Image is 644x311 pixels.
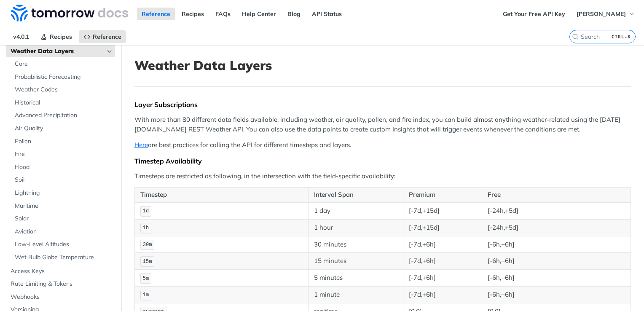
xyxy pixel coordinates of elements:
[482,253,631,270] td: [-6h,+6h]
[15,99,113,107] span: Historical
[308,286,403,303] td: 1 minute
[15,189,113,197] span: Lightning
[308,219,403,236] td: 1 hour
[11,267,113,276] span: Access Keys
[482,286,631,303] td: [-6h,+6h]
[6,45,115,58] a: Weather Data LayersHide subpages for Weather Data Layers
[11,5,128,21] img: Tomorrow.io Weather API Docs
[403,286,482,303] td: [-7d,+6h]
[609,32,633,41] kbd: CTRL-K
[137,8,175,20] a: Reference
[308,188,403,203] th: Interval Span
[15,86,113,94] span: Weather Codes
[308,253,403,270] td: 15 minutes
[15,253,113,262] span: Wet Bulb Globe Temperature
[134,172,631,181] p: Timesteps are restricted as following, in the intersection with the field-specific availability:
[482,202,631,219] td: [-24h,+5d]
[143,292,149,298] span: 1m
[11,251,115,264] a: Wet Bulb Globe Temperature
[308,270,403,287] td: 5 minutes
[134,141,148,149] a: Here
[50,33,72,40] span: Recipes
[11,293,113,301] span: Webhooks
[11,109,115,122] a: Advanced Precipitation
[11,174,115,186] a: Soil
[134,140,631,150] p: are best practices for calling the API for different timesteps and layers.
[572,8,640,20] button: [PERSON_NAME]
[11,148,115,161] a: Fire
[11,83,115,96] a: Weather Codes
[11,47,104,56] span: Weather Data Layers
[11,161,115,174] a: Flood
[15,240,113,249] span: Low-Level Altitudes
[143,208,149,214] span: 1d
[134,100,631,109] div: Layer Subscriptions
[237,8,281,20] a: Help Center
[11,71,115,83] a: Probabilistic Forecasting
[308,202,403,219] td: 1 day
[15,202,113,210] span: Maritime
[11,97,115,109] a: Historical
[106,48,113,55] button: Hide subpages for Weather Data Layers
[143,276,149,282] span: 5m
[15,111,113,120] span: Advanced Precipitation
[482,188,631,203] th: Free
[15,60,113,68] span: Core
[403,188,482,203] th: Premium
[36,30,77,43] a: Recipes
[143,259,152,265] span: 15m
[134,115,631,134] p: With more than 80 different data fields available, including weather, air quality, pollen, and fi...
[403,253,482,270] td: [-7d,+6h]
[498,8,570,20] a: Get Your Free API Key
[11,122,115,135] a: Air Quality
[11,187,115,199] a: Lightning
[308,236,403,253] td: 30 minutes
[11,135,115,148] a: Pollen
[11,212,115,225] a: Solar
[135,188,309,203] th: Timestep
[403,202,482,219] td: [-7d,+15d]
[15,176,113,184] span: Soil
[577,10,626,18] span: [PERSON_NAME]
[11,280,113,288] span: Rate Limiting & Tokens
[11,200,115,212] a: Maritime
[482,270,631,287] td: [-6h,+6h]
[134,157,631,165] div: Timestep Availability
[572,33,579,40] svg: Search
[11,58,115,70] a: Core
[211,8,235,20] a: FAQs
[143,225,149,231] span: 1h
[134,58,631,73] h1: Weather Data Layers
[482,236,631,253] td: [-6h,+6h]
[6,265,115,278] a: Access Keys
[143,242,152,248] span: 30m
[403,219,482,236] td: [-7d,+15d]
[482,219,631,236] td: [-24h,+5d]
[8,30,34,43] span: v4.0.1
[15,150,113,158] span: Fire
[15,163,113,172] span: Flood
[15,228,113,236] span: Aviation
[15,73,113,81] span: Probabilistic Forecasting
[177,8,209,20] a: Recipes
[15,137,113,146] span: Pollen
[307,8,346,20] a: API Status
[11,238,115,251] a: Low-Level Altitudes
[6,291,115,303] a: Webhooks
[93,33,121,40] span: Reference
[11,225,115,238] a: Aviation
[403,270,482,287] td: [-7d,+6h]
[403,236,482,253] td: [-7d,+6h]
[283,8,305,20] a: Blog
[6,278,115,290] a: Rate Limiting & Tokens
[15,214,113,223] span: Solar
[15,124,113,133] span: Air Quality
[79,30,126,43] a: Reference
